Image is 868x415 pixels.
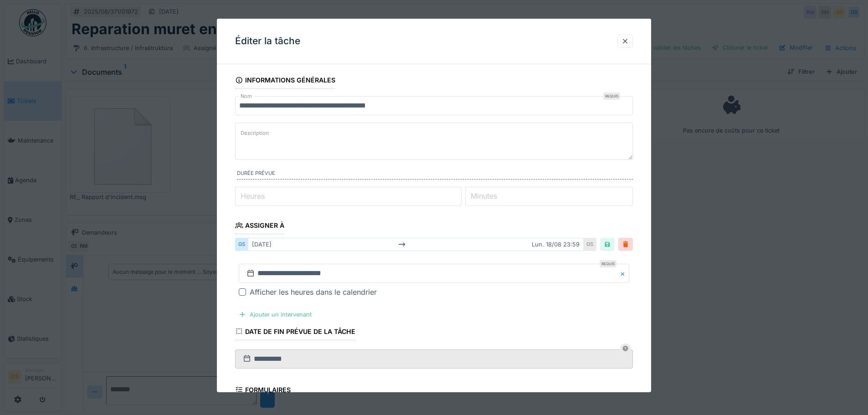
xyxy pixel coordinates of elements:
div: Informations générales [235,73,335,89]
label: Minutes [469,190,499,201]
div: GS [584,238,596,251]
label: Heures [239,190,267,201]
div: [DATE] lun. 18/08 23:59 [248,238,584,251]
div: Assigner à [235,219,284,234]
div: Requis [600,260,616,267]
div: Formulaires [235,383,291,399]
div: Requis [603,92,620,100]
button: Close [619,264,629,283]
label: Description [239,128,271,139]
h3: Éditer la tâche [235,36,300,47]
div: Ajouter un intervenant [235,308,315,321]
div: Date de fin prévue de la tâche [235,325,355,340]
label: Durée prévue [237,169,633,179]
label: Nom [239,92,254,100]
div: GS [235,238,248,251]
div: Afficher les heures dans le calendrier [250,287,377,297]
